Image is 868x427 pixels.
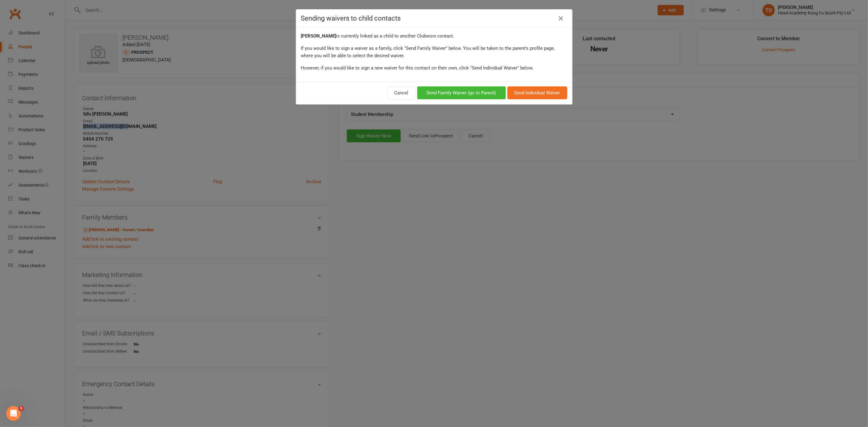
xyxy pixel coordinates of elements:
[301,14,567,22] h4: Sending waivers to child contacts
[301,45,567,59] div: If you would like to sign a waiver as a family, click "Send Family Waiver" below. You will be tak...
[301,33,336,39] strong: [PERSON_NAME]
[6,406,21,421] iframe: Intercom live chat
[301,32,567,40] div: is currently linked as a child to another Clubworx contact.
[417,86,506,99] button: Send Family Waiver (go to Parent)
[387,86,416,99] button: Cancel
[301,64,567,72] div: However, if you would like to sign a new waiver for this contact on their own, click "Send Indivi...
[556,14,566,23] a: Close
[19,406,24,411] span: 5
[507,86,567,99] button: Send Individual Waiver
